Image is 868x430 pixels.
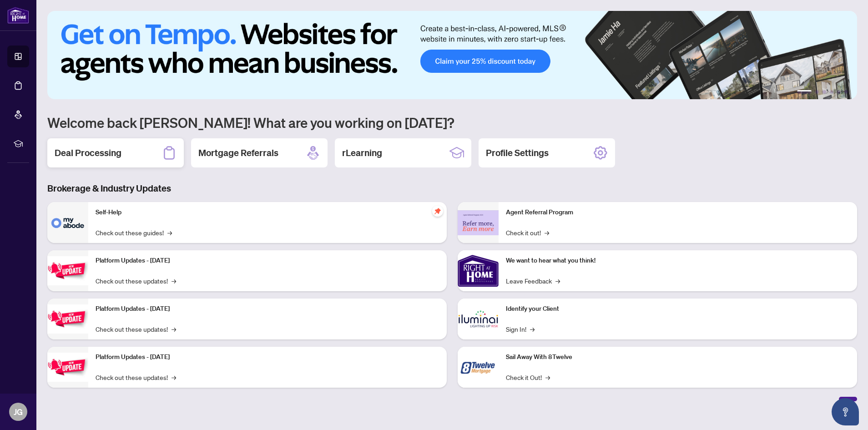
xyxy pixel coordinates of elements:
[47,353,88,381] img: Platform Updates - June 23, 2025
[172,276,176,286] span: →
[506,228,549,238] a: Check it out!→
[342,147,382,159] h2: rLearning
[555,276,560,286] span: →
[47,114,857,131] h1: Welcome back [PERSON_NAME]! What are you working on [DATE]?
[506,324,535,334] a: Sign In!→
[172,324,176,334] span: →
[458,250,499,291] img: We want to hear what you think!
[198,147,278,159] h2: Mortgage Referrals
[797,90,812,94] button: 1
[506,276,560,286] a: Leave Feedback→
[837,90,841,94] button: 5
[47,202,88,243] img: Self-Help
[96,372,176,382] a: Check out these updates!→
[530,324,535,334] span: →
[545,228,549,238] span: →
[506,207,850,218] p: Agent Referral Program
[167,228,172,238] span: →
[506,352,850,362] p: Sail Away With 8Twelve
[96,207,439,218] p: Self-Help
[96,256,439,266] p: Platform Updates - [DATE]
[96,228,172,238] a: Check out these guides!→
[96,304,439,314] p: Platform Updates - [DATE]
[458,210,499,235] img: Agent Referral Program
[458,298,499,339] img: Identify your Client
[844,90,848,94] button: 6
[96,352,439,362] p: Platform Updates - [DATE]
[55,147,121,159] h2: Deal Processing
[545,372,550,382] span: →
[47,256,88,285] img: Platform Updates - July 21, 2025
[830,90,833,94] button: 4
[823,90,826,94] button: 3
[506,372,550,382] a: Check it Out!→
[96,276,176,286] a: Check out these updates!→
[432,206,443,217] span: pushpin
[47,304,88,333] img: Platform Updates - July 8, 2025
[458,347,499,388] img: Sail Away With 8Twelve
[172,372,176,382] span: →
[506,256,850,266] p: We want to hear what you think!
[7,7,29,24] img: logo
[832,398,859,425] button: Open asap
[506,304,850,314] p: Identify your Client
[815,90,819,94] button: 2
[96,324,176,334] a: Check out these updates!→
[47,182,857,195] h3: Brokerage & Industry Updates
[47,11,857,99] img: Slide 0
[14,405,23,418] span: JG
[486,147,549,159] h2: Profile Settings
